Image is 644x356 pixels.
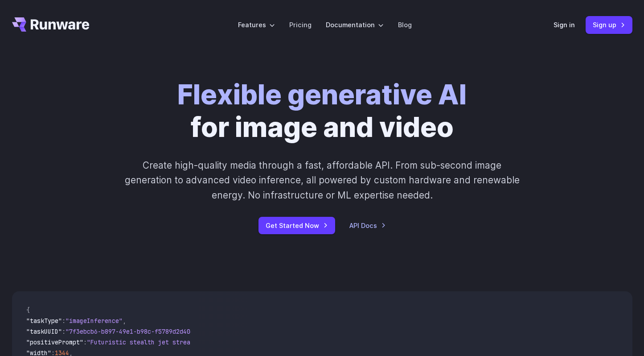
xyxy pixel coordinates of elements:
h1: for image and video [177,79,467,144]
label: Documentation [326,20,384,30]
a: Sign in [554,20,575,30]
span: "7f3ebcb6-b897-49e1-b98c-f5789d2d40d7" [66,327,201,335]
strong: Flexible generative AI [177,78,467,111]
a: Sign up [586,16,632,33]
span: : [62,317,66,325]
a: API Docs [349,220,386,231]
p: Create high-quality media through a fast, affordable API. From sub-second image generation to adv... [123,158,521,203]
span: "Futuristic stealth jet streaking through a neon-lit cityscape with glowing purple exhaust" [87,338,411,346]
span: : [83,338,87,346]
span: { [26,306,30,314]
span: "positivePrompt" [26,338,83,346]
span: "imageInference" [66,317,123,325]
a: Get Started Now [258,217,335,234]
a: Blog [398,20,412,30]
span: , [123,317,126,325]
span: "taskUUID" [26,327,62,335]
span: "taskType" [26,317,62,325]
a: Go to / [12,17,90,32]
span: : [62,327,66,335]
label: Features [238,20,275,30]
a: Pricing [289,20,312,30]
